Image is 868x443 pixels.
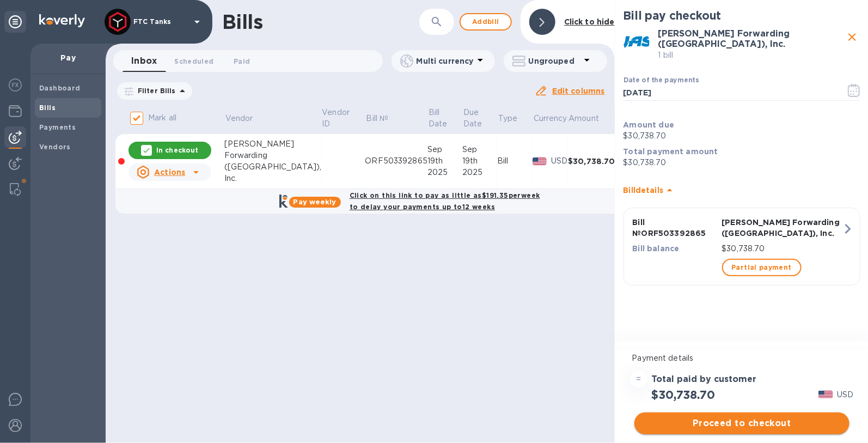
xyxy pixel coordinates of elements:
[9,105,22,118] img: Wallets
[225,113,253,124] p: Vendor
[569,113,600,124] p: Amount
[322,107,364,130] span: Vendor ID
[624,173,860,208] div: Billdetails
[234,56,250,67] span: Paid
[427,144,462,155] div: Sep
[174,56,213,67] span: Scheduled
[224,150,322,161] div: Forwarding
[417,56,474,66] p: Multi currency
[294,198,337,206] b: Pay weekly
[427,167,462,178] div: 2025
[9,78,22,92] img: Foreign exchange
[462,155,497,167] div: 19th
[564,17,615,26] b: Click to hide
[658,50,844,61] p: 1 bill
[366,113,402,124] span: Bill №
[39,52,97,63] p: Pay
[498,113,518,124] p: Type
[818,391,833,398] img: USD
[39,104,56,112] b: Bills
[224,138,322,150] div: [PERSON_NAME]
[39,84,81,92] b: Dashboard
[224,161,322,173] div: ([GEOGRAPHIC_DATA]),
[722,243,842,254] p: $30,738.70
[624,147,718,156] b: Total payment amount
[498,113,532,124] span: Type
[365,155,428,167] div: ORF503392865
[133,18,188,26] p: FTC Tanks
[624,130,860,142] p: $30,738.70
[497,155,533,167] div: Bill
[552,87,605,95] u: Edit columns
[225,113,267,124] span: Vendor
[322,107,350,130] p: Vendor ID
[427,155,462,167] div: 19th
[462,144,497,155] div: Sep
[630,371,647,388] div: =
[732,261,792,274] span: Partial payment
[652,374,757,385] h3: Total paid by customer
[624,208,860,286] button: Bill №ORF503392865[PERSON_NAME] Forwarding ([GEOGRAPHIC_DATA]), Inc.Bill balance$30,738.70Partial...
[844,29,860,45] button: close
[624,157,860,168] p: $30,738.70
[551,155,568,167] p: USD
[39,143,71,151] b: Vendors
[133,86,176,95] p: Filter Bills
[568,156,615,167] div: $30,738.70
[148,112,176,124] p: Mark all
[460,13,512,31] button: Addbill
[350,191,540,211] b: Click on this link to pay as little as $191.35 per week to delay your payments up to 12 weeks
[533,157,547,165] img: USD
[652,388,715,402] h2: $30,738.70
[624,9,860,22] h2: Bill pay checkout
[569,113,614,124] span: Amount
[633,217,718,239] p: Bill № ORF503392865
[4,11,26,33] div: Unpin categories
[463,107,482,130] p: Due Date
[462,167,497,178] div: 2025
[469,15,502,28] span: Add bill
[529,56,580,66] p: Ungrouped
[838,389,854,400] p: USD
[429,107,448,130] p: Bill Date
[624,186,663,195] b: Bill details
[632,353,852,364] p: Payment details
[634,412,849,434] button: Proceed to checkout
[156,145,198,155] p: In checkout
[722,259,802,276] button: Partial payment
[624,77,699,83] label: Date of the payments
[429,107,462,130] span: Bill Date
[222,10,262,33] h1: Bills
[722,217,842,239] p: [PERSON_NAME] Forwarding ([GEOGRAPHIC_DATA]), Inc.
[39,123,76,131] b: Payments
[39,14,85,27] img: Logo
[633,243,718,254] p: Bill balance
[624,120,675,129] b: Amount due
[643,417,841,430] span: Proceed to checkout
[131,53,157,69] span: Inbox
[658,28,790,49] b: [PERSON_NAME] Forwarding ([GEOGRAPHIC_DATA]), Inc.
[533,113,567,124] p: Currency
[366,113,388,124] p: Bill №
[154,168,185,177] u: Actions
[224,173,322,184] div: Inc.
[463,107,497,130] span: Due Date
